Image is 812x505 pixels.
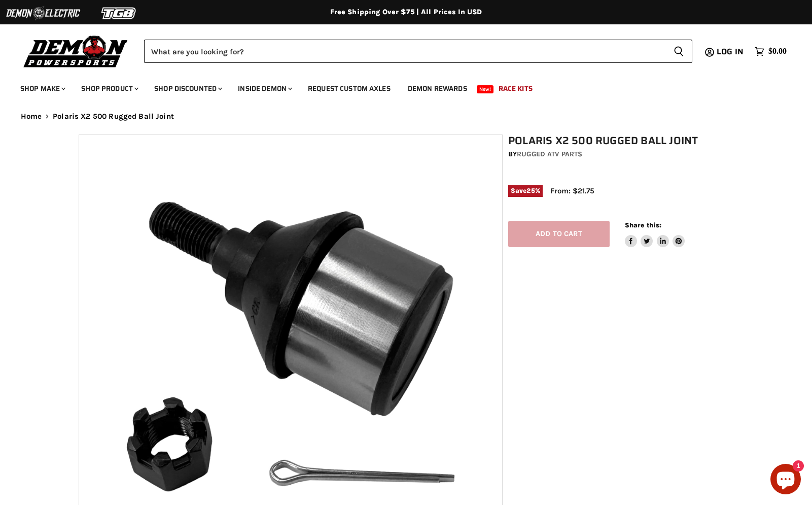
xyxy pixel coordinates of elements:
input: Search [144,40,665,63]
a: Request Custom Axles [300,78,398,99]
a: Home [21,112,42,121]
h1: Polaris X2 500 Rugged Ball Joint [508,134,739,147]
inbox-online-store-chat: Shopify online store chat [767,464,804,497]
a: Rugged ATV Parts [517,150,582,158]
aside: Share this: [625,221,685,248]
div: by [508,149,739,160]
form: Product [144,40,692,63]
a: Race Kits [491,78,540,99]
div: Free Shipping Over $75 | All Prices In USD [1,8,812,17]
span: New! [477,85,494,93]
span: Log in [717,45,744,58]
span: 25 [526,187,535,194]
a: Shop Product [74,78,145,99]
ul: Main menu [13,74,784,99]
span: From: $21.75 [550,186,594,195]
a: Demon Rewards [400,78,475,99]
button: Search [665,40,692,63]
span: Save % [508,185,543,196]
img: Demon Powersports [20,33,131,69]
img: TGB Logo 2 [81,4,157,23]
a: Shop Make [13,78,72,99]
img: Demon Electric Logo 2 [5,4,81,23]
a: Shop Discounted [147,78,228,99]
span: Polaris X2 500 Rugged Ball Joint [53,112,174,121]
a: Log in [712,47,750,56]
span: Share this: [625,221,661,229]
a: $0.00 [750,44,792,59]
nav: Breadcrumbs [1,112,812,121]
span: $0.00 [768,47,787,56]
a: Inside Demon [230,78,298,99]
